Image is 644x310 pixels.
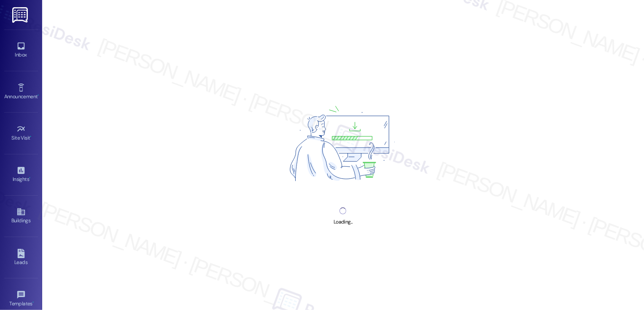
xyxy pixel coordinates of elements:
a: Insights • [4,163,38,186]
span: • [30,134,32,140]
img: ResiDesk Logo [12,7,30,23]
span: • [29,175,30,181]
a: Site Visit • [4,122,38,145]
div: Loading... [334,218,353,226]
a: Inbox [4,39,38,62]
a: Buildings [4,205,38,227]
span: • [38,92,39,98]
span: • [32,299,34,305]
a: Leads [4,246,38,269]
